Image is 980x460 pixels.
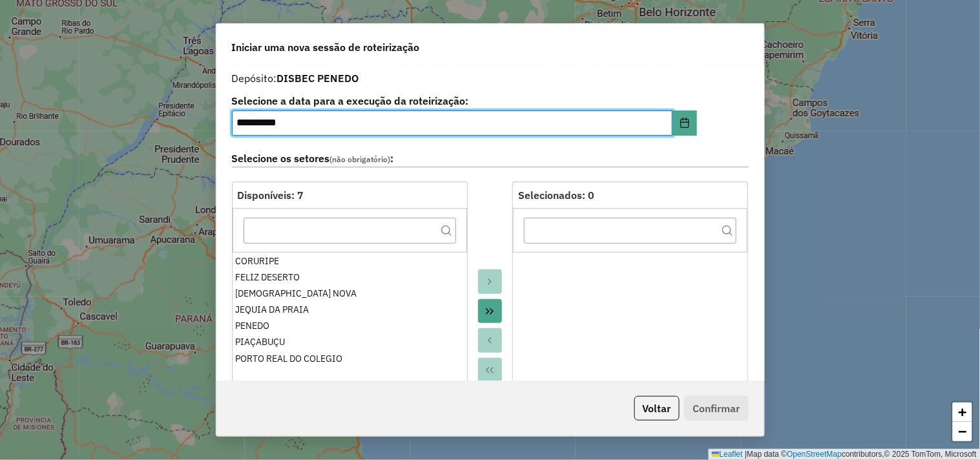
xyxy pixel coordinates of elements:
div: Map data © contributors,© 2025 TomTom, Microsoft [709,449,980,460]
button: Move All to Target [478,299,503,324]
div: FELIZ DESERTO [235,271,463,284]
span: − [959,423,967,439]
label: Selecione a data para a execução da roteirização: [232,93,697,109]
strong: DISBEC PENEDO [277,72,359,85]
button: Choose Date [672,110,697,136]
span: + [959,404,967,420]
a: OpenStreetMap [787,450,842,459]
a: Zoom in [953,402,972,422]
div: PIAÇABUÇU [235,335,463,349]
div: [DEMOGRAPHIC_DATA] NOVA [235,287,463,300]
button: Voltar [634,396,680,421]
div: PORTO REAL DO COLEGIO [235,352,463,366]
label: Selecione os setores : [232,151,749,168]
a: Leaflet [712,450,743,459]
span: (não obrigatório) [330,154,391,164]
div: Disponíveis: 7 [238,187,462,203]
div: Selecionados: 0 [518,187,742,203]
span: | [745,450,747,459]
div: CORURIPE [235,255,463,268]
span: Iniciar uma nova sessão de roteirização [232,39,420,55]
div: PENEDO [235,319,463,333]
div: JEQUIA DA PRAIA [235,303,463,317]
a: Zoom out [953,422,972,441]
div: Depósito: [232,70,749,86]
